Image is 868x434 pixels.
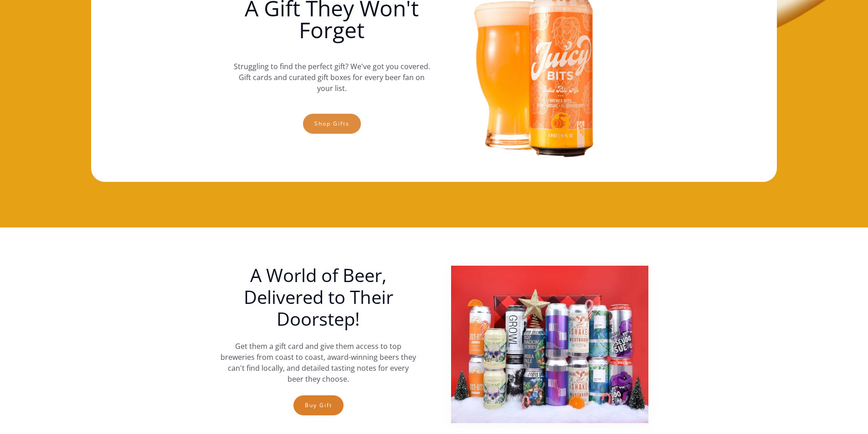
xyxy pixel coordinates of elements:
h1: A World of Beer, Delivered to Their Doorstep! [220,264,417,330]
p: Get them a gift card and give them access to top breweries from coast to coast, award-winning bee... [220,341,417,384]
p: Struggling to find the perfect gift? We've got you covered. Gift cards and curated gift boxes for... [233,52,430,103]
a: Shop gifts [303,114,361,134]
a: Buy Gift [293,395,344,415]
